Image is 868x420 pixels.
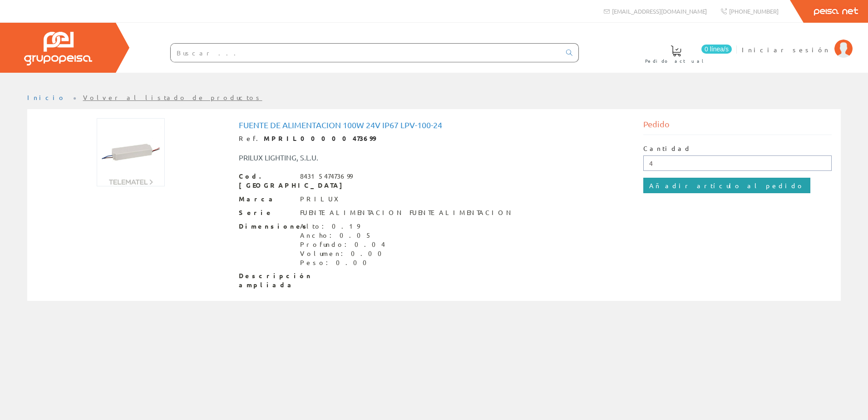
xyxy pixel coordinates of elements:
[742,45,830,54] span: Iniciar sesión
[239,271,293,290] span: Descripción ampliada
[300,208,513,217] div: FUENTE ALIMENTACION FUENTE ALIMENTACION
[729,7,779,15] span: [PHONE_NUMBER]
[645,56,707,65] span: Pedido actual
[239,208,293,217] span: Serie
[171,44,561,62] input: Buscar ...
[300,195,344,204] div: PRILUX
[643,118,832,135] div: Pedido
[232,152,468,163] div: PRILUX LIGHTING, S.L.U.
[300,258,387,267] div: Peso: 0.00
[239,134,630,143] div: Ref.
[239,222,293,231] span: Dimensiones
[239,195,293,204] span: Marca
[300,249,387,258] div: Volumen: 0.00
[742,38,853,46] a: Iniciar sesión
[300,240,387,249] div: Profundo: 0.04
[264,134,376,142] strong: MPRIL00000473699
[643,144,691,153] label: Cantidad
[83,93,262,101] a: Volver al listado de productos
[27,93,66,101] a: Inicio
[97,118,165,186] img: Foto artículo FUENTE DE ALIMENTACION 100W 24V IP67 LPV-100-24 (150x150)
[239,120,630,130] h1: FUENTE DE ALIMENTACION 100W 24V IP67 LPV-100-24
[300,172,352,181] div: 8431547473699
[24,32,92,65] img: Grupo Peisa
[643,178,810,193] input: Añadir artículo al pedido
[300,222,387,231] div: Alto: 0.19
[239,172,293,190] span: Cod. [GEOGRAPHIC_DATA]
[612,7,707,15] span: [EMAIL_ADDRESS][DOMAIN_NAME]
[300,231,387,240] div: Ancho: 0.05
[701,45,732,54] span: 0 línea/s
